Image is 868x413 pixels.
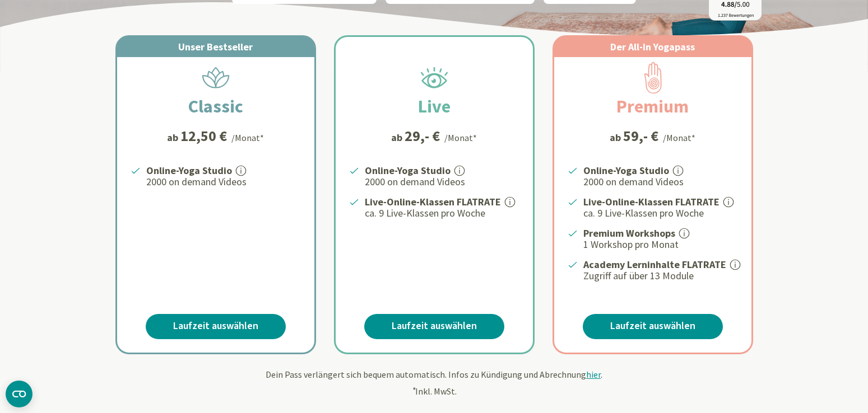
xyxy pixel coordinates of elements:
[146,164,232,177] strong: Online-Yoga Studio
[583,269,738,283] p: Zugriff auf über 13 Module
[365,206,519,220] p: ca. 9 Live-Klassen pro Woche
[146,175,301,189] p: 2000 on demand Videos
[365,195,501,208] strong: Live-Online-Klassen FLATRATE
[583,227,675,240] strong: Premium Workshops
[610,40,695,53] span: Der All-In Yogapass
[180,129,227,143] div: 12,50 €
[364,314,504,339] a: Laufzeit auswählen
[146,314,286,339] a: Laufzeit auswählen
[583,175,738,189] p: 2000 on demand Videos
[583,258,726,271] strong: Academy Lerninhalte FLATRATE
[663,131,695,144] div: /Monat*
[391,130,405,145] span: ab
[161,93,270,120] h2: Classic
[583,164,669,177] strong: Online-Yoga Studio
[610,130,623,145] span: ab
[405,129,440,143] div: 29,- €
[583,206,738,220] p: ca. 9 Live-Klassen pro Woche
[106,368,762,398] div: Dein Pass verlängert sich bequem automatisch. Infos zu Kündigung und Abrechnung . Inkl. MwSt.
[365,164,451,177] strong: Online-Yoga Studio
[623,129,658,143] div: 59,- €
[391,93,477,120] h2: Live
[365,175,519,189] p: 2000 on demand Videos
[6,381,33,407] button: CMP-Widget öffnen
[583,195,720,208] strong: Live-Online-Klassen FLATRATE
[231,131,264,144] div: /Monat*
[444,131,477,144] div: /Monat*
[586,369,601,380] span: hier
[178,40,253,53] span: Unser Bestseller
[590,93,716,120] h2: Premium
[583,238,738,251] p: 1 Workshop pro Monat
[583,314,723,339] a: Laufzeit auswählen
[167,130,180,145] span: ab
